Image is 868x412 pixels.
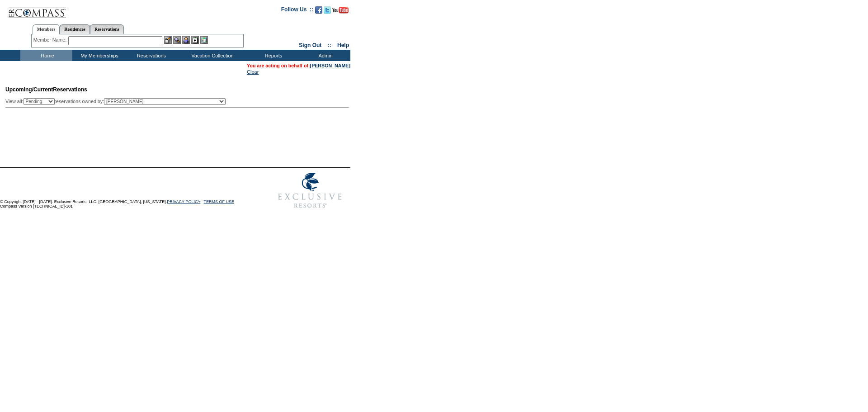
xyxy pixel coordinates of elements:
a: Subscribe to our YouTube Channel [332,9,349,14]
a: Members [33,24,60,34]
img: View [173,36,181,44]
a: TERMS OF USE [204,199,235,204]
img: b_edit.gif [164,36,172,44]
img: Become our fan on Facebook [315,6,322,14]
span: Reservations [5,86,87,93]
td: Reports [246,50,298,61]
img: Reservations [191,36,199,44]
td: Reservations [124,50,176,61]
td: Vacation Collection [176,50,246,61]
img: Subscribe to our YouTube Channel [332,7,349,14]
td: Home [20,50,72,61]
a: Clear [247,69,259,75]
a: [PERSON_NAME] [310,63,350,68]
div: Member Name: [33,36,68,44]
div: View all: reservations owned by: [5,98,230,105]
span: Upcoming/Current [5,86,53,93]
span: You are acting on behalf of: [247,63,350,68]
img: b_calculator.gif [200,36,208,44]
a: Sign Out [299,42,321,48]
img: Follow us on Twitter [324,6,331,14]
a: Reservations [90,24,124,34]
td: Follow Us :: [281,5,313,16]
a: Become our fan on Facebook [315,9,322,14]
img: Impersonate [182,36,190,44]
td: My Memberships [72,50,124,61]
span: :: [328,42,331,48]
a: Residences [60,24,90,34]
a: PRIVACY POLICY [167,199,200,204]
a: Follow us on Twitter [324,9,331,14]
td: Admin [298,50,350,61]
img: Exclusive Resorts [269,168,350,213]
a: Help [337,42,349,48]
